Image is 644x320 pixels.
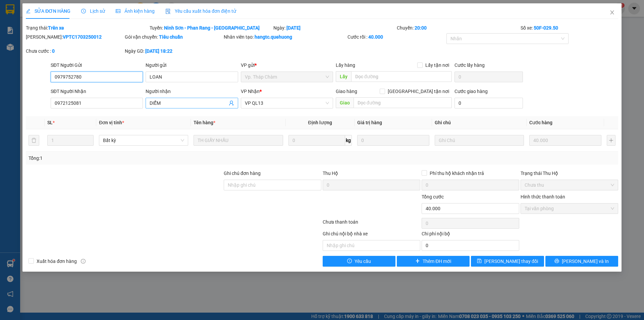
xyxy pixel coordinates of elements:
[224,33,346,41] div: Nhân viên tạo:
[164,25,260,31] b: Ninh Sơn - Phan Rang - [GEOGRAPHIC_DATA]
[323,256,395,267] button: exclamation-circleYêu cầu
[229,100,234,106] span: user-add
[273,24,396,32] div: Ngày:
[26,33,123,41] div: [PERSON_NAME]:
[81,8,105,14] span: Lịch sử
[357,120,382,125] span: Giá trị hàng
[48,25,64,31] b: Trên xe
[51,88,143,95] div: SĐT Người Nhận
[397,256,470,267] button: plusThêm ĐH mới
[521,170,618,177] div: Trạng thái Thu Hộ
[484,258,538,265] span: [PERSON_NAME] thay đổi
[245,72,329,82] span: Vp. Tháp Chàm
[435,135,524,146] input: Ghi Chú
[255,34,292,40] b: hangtc.quehuong
[529,135,601,146] input: 0
[116,9,120,13] span: picture
[385,88,452,95] span: [GEOGRAPHIC_DATA] tận nơi
[432,116,527,129] th: Ghi chú
[323,230,420,240] div: Ghi chú nội bộ nhà xe
[322,218,421,230] div: Chưa thanh toán
[145,48,172,54] b: [DATE] 18:22
[609,10,615,15] span: close
[103,135,184,145] span: Bất kỳ
[529,120,552,125] span: Cước hàng
[545,256,618,267] button: printer[PERSON_NAME] và In
[525,203,614,214] span: Tại văn phòng
[336,89,357,94] span: Giao hàng
[347,33,445,41] div: Cước rồi :
[423,258,451,265] span: Thêm ĐH mới
[224,171,261,176] label: Ghi chú đơn hàng
[99,120,124,125] span: Đơn vị tính
[427,170,487,177] span: Phí thu hộ khách nhận trả
[125,47,222,55] div: Ngày GD:
[146,61,238,69] div: Người gửi
[336,71,351,82] span: Lấy
[534,25,558,31] b: 50F-029.50
[165,8,236,14] span: Yêu cầu xuất hóa đơn điện tử
[477,259,482,264] span: save
[26,8,70,14] span: SỬA ĐƠN HÀNG
[241,61,333,69] div: VP gửi
[603,3,622,22] button: Close
[323,240,420,251] input: Nhập ghi chú
[165,9,171,14] img: icon
[368,34,383,40] b: 40.000
[81,259,86,264] span: info-circle
[146,88,238,95] div: Người nhận
[308,120,332,125] span: Định lượng
[423,61,452,69] span: Lấy tận nơi
[454,72,523,82] input: Cước lấy hàng
[286,25,301,31] b: [DATE]
[194,135,283,146] input: VD: Bàn, Ghế
[245,98,329,108] span: VP QL13
[51,61,143,69] div: SĐT Người Gửi
[347,259,352,264] span: exclamation-circle
[357,135,429,146] input: 0
[149,24,273,32] div: Tuyến:
[520,24,619,32] div: Số xe:
[26,9,31,13] span: edit
[336,62,355,68] span: Lấy hàng
[454,62,485,68] label: Cước lấy hàng
[34,258,79,265] span: Xuất hóa đơn hàng
[194,120,215,125] span: Tên hàng
[47,120,53,125] span: SL
[415,259,420,264] span: plus
[26,47,123,55] div: Chưa cước :
[29,154,249,162] div: Tổng: 1
[81,9,86,13] span: clock-circle
[415,25,427,31] b: 20:00
[241,89,260,94] span: VP Nhận
[159,34,183,40] b: Tiêu chuẩn
[25,24,149,32] div: Trạng thái:
[521,194,565,199] label: Hình thức thanh toán
[454,89,488,94] label: Cước giao hàng
[471,256,544,267] button: save[PERSON_NAME] thay đổi
[52,48,55,54] b: 0
[422,194,444,199] span: Tổng cước
[116,8,155,14] span: Ảnh kiện hàng
[525,180,614,190] span: Chưa thu
[323,171,338,176] span: Thu Hộ
[562,258,609,265] span: [PERSON_NAME] và In
[351,71,452,82] input: Dọc đường
[345,135,352,146] span: kg
[63,34,102,40] b: VPTC1703250012
[554,259,559,264] span: printer
[354,97,452,108] input: Dọc đường
[125,33,222,41] div: Gói vận chuyển:
[607,135,615,146] button: plus
[336,97,354,108] span: Giao
[422,230,519,240] div: Chi phí nội bộ
[224,180,321,190] input: Ghi chú đơn hàng
[29,135,39,146] button: delete
[396,24,520,32] div: Chuyến:
[454,98,523,108] input: Cước giao hàng
[355,258,371,265] span: Yêu cầu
